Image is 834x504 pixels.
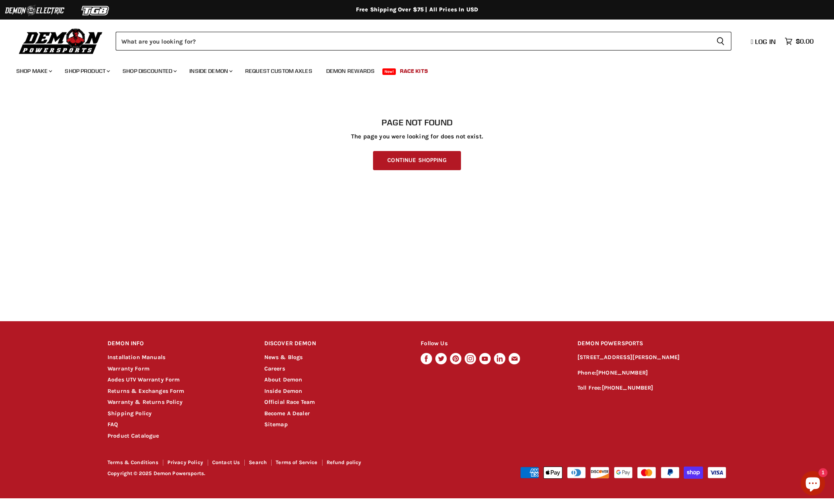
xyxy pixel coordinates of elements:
[747,38,781,45] a: Log in
[108,133,726,140] p: The page you were looking for does not exist.
[108,432,159,439] a: Product Catalogue
[781,35,818,47] a: $0.00
[167,459,203,465] a: Privacy Policy
[116,63,182,79] a: Shop Discounted
[108,388,184,394] a: Returns & Exchanges Form
[116,32,710,50] input: Search
[108,460,418,468] nav: Footer
[577,368,726,378] p: Phone:
[239,63,318,79] a: Request Custom Axles
[264,354,303,361] a: News & Blogs
[108,365,149,372] a: Warranty Form
[212,459,240,465] a: Contact Us
[16,26,105,55] img: Demon Powersports
[276,459,317,465] a: Terms of Service
[596,369,648,376] a: [PHONE_NUMBER]
[108,376,180,383] a: Aodes UTV Warranty Form
[798,471,827,497] inbox-online-store-chat: Shopify online store chat
[116,32,731,50] form: Product
[59,63,115,79] a: Shop Product
[108,421,118,428] a: FAQ
[264,399,315,405] a: Official Race Team
[264,388,303,394] a: Inside Demon
[577,383,726,393] p: Toll Free:
[264,421,288,428] a: Sitemap
[602,384,654,391] a: [PHONE_NUMBER]
[108,399,182,405] a: Warranty & Returns Policy
[577,334,726,353] h2: DEMON POWERSPORTS
[710,32,731,50] button: Search
[10,63,57,79] a: Shop Make
[108,354,165,361] a: Installation Manuals
[421,334,562,353] h2: Follow Us
[10,59,812,79] ul: Main menu
[264,334,406,353] h2: DISCOVER DEMON
[108,334,249,353] h2: DEMON INFO
[796,37,814,45] span: $0.00
[373,151,461,170] a: Continue Shopping
[108,459,158,465] a: Terms & Conditions
[4,3,65,18] img: Demon Electric Logo 2
[382,68,396,75] span: New!
[183,63,237,79] a: Inside Demon
[264,376,303,383] a: About Demon
[264,365,285,372] a: Careers
[394,63,434,79] a: Race Kits
[91,6,743,13] div: Free Shipping Over $75 | All Prices In USD
[249,459,267,465] a: Search
[320,63,381,79] a: Demon Rewards
[264,410,310,417] a: Become A Dealer
[108,471,418,477] p: Copyright © 2025 Demon Powersports.
[577,353,726,362] p: [STREET_ADDRESS][PERSON_NAME]
[108,118,726,127] h1: Page not found
[755,37,776,46] span: Log in
[65,3,126,18] img: TGB Logo 2
[108,410,151,417] a: Shipping Policy
[327,459,362,465] a: Refund policy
